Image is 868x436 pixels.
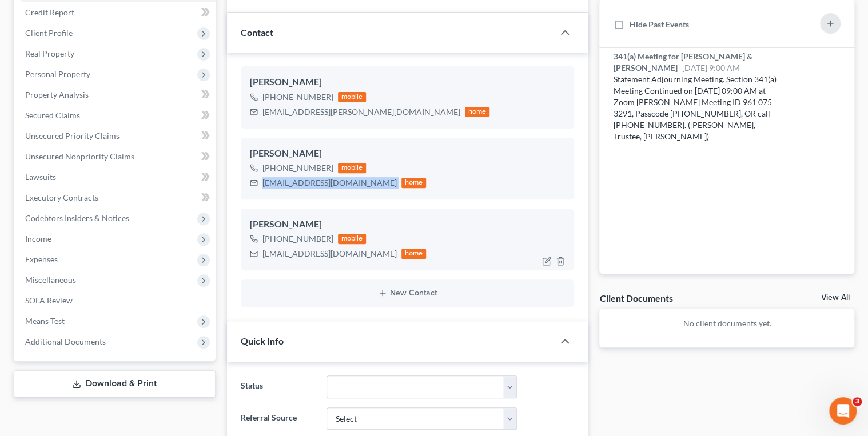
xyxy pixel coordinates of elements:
span: Credit Report [25,7,74,17]
span: 341(a) Meeting for [PERSON_NAME] & [PERSON_NAME] [613,51,752,73]
div: [PERSON_NAME] [250,218,566,231]
p: No client documents yet. [608,318,845,329]
div: mobile [338,163,367,173]
span: Hide Past Events [629,19,688,29]
div: [PERSON_NAME] [250,147,566,161]
a: Secured Claims [16,105,216,126]
div: [PHONE_NUMBER] [262,91,333,103]
div: [PHONE_NUMBER] [262,233,333,245]
div: [EMAIL_ADDRESS][DOMAIN_NAME] [262,248,397,259]
span: Client Profile [25,28,73,38]
div: home [401,178,427,188]
span: Codebtors Insiders & Notices [25,213,129,223]
iframe: Intercom live chat [829,397,857,425]
span: Lawsuits [25,172,56,182]
span: Personal Property [25,69,90,79]
div: [PERSON_NAME] [250,75,566,89]
div: mobile [338,92,367,102]
span: 3 [853,397,862,406]
span: Miscellaneous [25,275,76,285]
div: home [401,249,427,259]
span: Executory Contracts [25,193,98,202]
a: Executory Contracts [16,187,216,208]
span: Expenses [25,254,58,264]
a: Download & Print [14,370,216,397]
div: mobile [338,234,367,244]
label: Referral Source [235,407,321,430]
a: Unsecured Nonpriority Claims [16,146,216,167]
div: home [465,107,490,117]
span: Quick Info [241,335,284,346]
span: Additional Documents [25,337,106,346]
button: New Contact [250,289,566,298]
a: Lawsuits [16,167,216,187]
div: [PHONE_NUMBER] [262,162,333,174]
div: Client Documents [599,292,672,304]
span: Unsecured Nonpriority Claims [25,151,134,161]
span: Contact [241,27,273,38]
a: Unsecured Priority Claims [16,126,216,146]
label: Status [235,375,321,398]
span: Secured Claims [25,110,80,120]
a: Property Analysis [16,85,216,105]
a: SOFA Review [16,290,216,311]
a: Credit Report [16,2,216,23]
span: [DATE] 9:00 AM [682,63,739,73]
span: Unsecured Priority Claims [25,131,120,141]
div: Statement Adjourning Meeting. Section 341(a) Meeting Continued on [DATE] 09:00 AM at Zoom [PERSON... [613,74,781,142]
a: View All [821,294,850,302]
span: Real Property [25,49,74,58]
span: Income [25,234,51,243]
span: Means Test [25,316,65,326]
div: [EMAIL_ADDRESS][DOMAIN_NAME] [262,177,397,189]
span: Property Analysis [25,90,89,99]
div: [EMAIL_ADDRESS][PERSON_NAME][DOMAIN_NAME] [262,106,460,118]
span: SOFA Review [25,295,73,305]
